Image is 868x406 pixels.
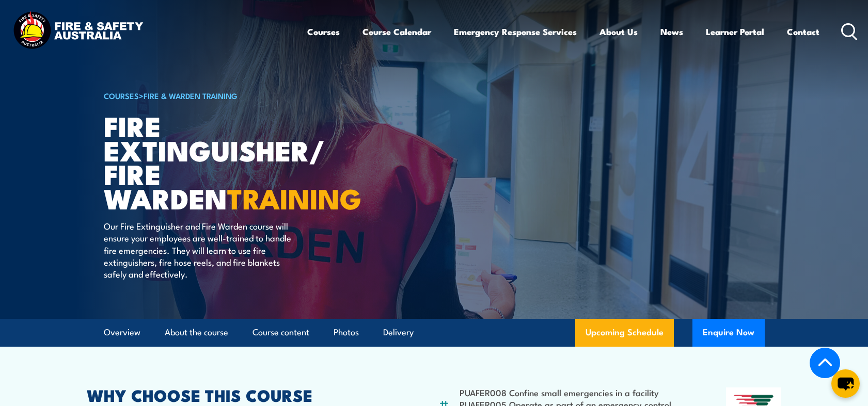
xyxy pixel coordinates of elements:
h1: Fire Extinguisher/ Fire Warden [104,113,359,210]
a: COURSES [104,90,139,101]
a: Delivery [383,319,414,346]
a: Contact [787,18,819,45]
a: Course Calendar [362,18,431,45]
button: chat-button [831,369,860,398]
a: Courses [307,18,340,45]
h6: > [104,89,359,102]
a: Course content [252,319,309,346]
a: Learner Portal [706,18,764,45]
p: Our Fire Extinguisher and Fire Warden course will ensure your employees are well-trained to handl... [104,220,292,280]
strong: TRAINING [227,176,361,219]
h2: WHY CHOOSE THIS COURSE [87,387,388,402]
a: About the course [165,319,228,346]
a: About Us [599,18,638,45]
a: News [660,18,683,45]
a: Fire & Warden Training [144,90,238,101]
a: Emergency Response Services [454,18,577,45]
a: Upcoming Schedule [575,319,674,347]
a: Overview [104,319,140,346]
li: PUAFER008 Confine small emergencies in a facility [460,386,676,398]
button: Enquire Now [692,319,765,347]
a: Photos [334,319,359,346]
